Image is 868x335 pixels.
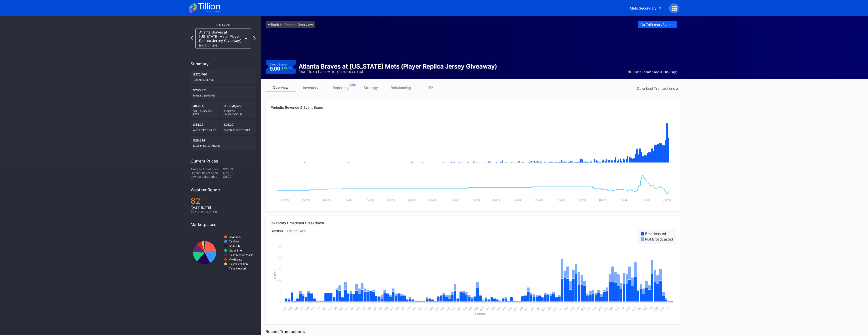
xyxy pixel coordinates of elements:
div: Lowest ticket price [191,175,223,178]
text: 330 [445,306,451,311]
text: 138 [367,306,372,311]
div: Total Revenue [193,76,253,81]
text: [DATE] [429,199,438,202]
div: This Event [191,23,256,26]
svg: Chart title [271,244,676,319]
text: 402 [473,306,479,311]
text: 107 [299,306,304,311]
text: 435 [547,306,552,311]
text: 319 [417,306,422,311]
div: [DATE] [DATE] [191,206,256,209]
div: $780.00 [223,171,256,175]
div: 15.5 % [284,67,292,69]
text: 103 [288,306,293,311]
div: Atlanta Braves at [US_STATE] Mets (Player Replica Jersey Giveaway) [299,63,497,70]
text: [DATE] [344,199,353,202]
text: 433 [541,306,546,311]
text: 336 [462,306,467,311]
svg: Chart title [271,118,676,168]
text: TicketNetwork [229,267,247,270]
text: Listings [274,269,276,280]
a: strategy [356,84,386,91]
text: 121 [322,306,327,311]
text: [DATE] [620,199,629,202]
div: Inventory Broadcast Breakdown [271,221,676,225]
div: $8.00 [223,175,256,178]
text: 431 [536,306,541,311]
span: ℉ [200,196,209,206]
div: 9.09 [270,66,292,71]
text: 105 [293,306,299,311]
text: TicketMasterResale [229,253,253,256]
text: 512 [586,306,591,311]
text: 127 [338,306,344,311]
button: Mets Secondary [626,3,665,13]
text: 50 [278,245,281,248]
text: 123 [327,306,332,311]
text: 427 [524,306,529,311]
text: 526 [625,306,631,311]
a: rebalancing [386,84,416,91]
text: [DATE] [535,199,544,202]
svg: Chart title [191,231,256,274]
div: $22.83 [223,167,256,171]
div: Highest ticket price [191,171,223,175]
div: [DATE] 7:10PM [199,44,242,47]
text: 311 [400,306,405,311]
div: Go To Primary Event -> [640,22,675,27]
text: 520 [609,306,614,311]
text: 514 [592,306,597,311]
text: 534 [648,306,653,311]
text: 418 [502,306,507,311]
text: 129 [344,306,349,311]
text: 321 [423,306,428,311]
text: 101 [282,306,287,311]
div: Marketplaces [191,222,256,227]
div: Prices updated about 1 hour ago [628,70,677,74]
text: [DATE] [514,199,523,202]
a: reporting [326,84,356,91]
button: Download Transactions [634,85,681,92]
text: 420 [507,306,512,311]
div: Event Score [270,62,287,66]
text: 131 [350,306,355,311]
text: 506 [569,306,574,311]
text: 518 [603,306,608,311]
text: TicketEvolution [229,262,248,265]
text: [DATE] [281,199,289,202]
text: 111 [311,306,315,311]
div: Download Transactions [637,86,678,90]
text: 328 [440,306,445,311]
text: SeatGeek [229,235,241,238]
div: Atlanta Braves at [US_STATE] Mets (Player Replica Jersey Giveaway) [199,30,242,47]
div: Broadcasted [645,231,666,236]
text: 20 [278,278,281,281]
text: 504 [564,306,569,311]
text: 530 [637,306,642,311]
text: 413 [491,306,496,311]
text: 338 [468,306,473,311]
text: 425 [518,306,524,311]
text: 117 [316,306,321,311]
text: 334 [457,306,462,311]
div: [DATE] [DATE] 7:10PM | [GEOGRAPHIC_DATA] [299,70,497,74]
text: 502 [558,306,563,311]
div: Unsold Revenue [193,92,253,97]
div: $205,971 [191,86,256,99]
text: [DATE] [472,199,480,202]
text: 536 [654,306,659,311]
text: [DATE] [493,199,501,202]
text: [DATE] [663,199,671,202]
text: StubHub [229,244,240,247]
text: 516 [597,306,603,311]
text: 323 [428,306,433,311]
text: 528 [631,306,636,311]
text: [DATE] [557,199,565,202]
text: [DATE] [599,199,607,202]
a: inventory [296,84,326,91]
text: 317 [412,306,417,311]
div: 929,614 [191,136,256,150]
div: 50 % chance of rain [191,209,256,213]
text: 136 [361,306,366,311]
button: Go ToPrimaryEvent-> [638,21,677,28]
